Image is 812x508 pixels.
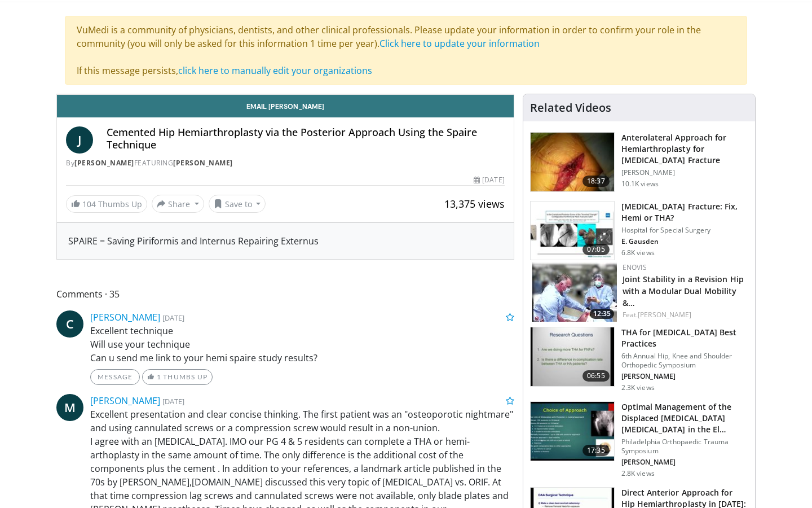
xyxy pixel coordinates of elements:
[444,197,505,211] span: 13,375 views
[152,195,204,213] button: Share
[82,199,96,209] span: 104
[56,394,83,421] a: M
[621,437,748,456] p: Philadelphia Orthopaedic Trauma Symposium
[590,309,614,319] span: 12:35
[178,64,372,77] a: click here to manually edit your organizations
[65,16,747,85] div: VuMedi is a community of physicians, dentists, and other clinical professionals. Please update yo...
[621,237,748,246] p: E. Gausden
[531,327,614,386] img: fe72036c-b305-4e54-91ca-ffbca4ff8b5a.150x105_q85_crop-smart_upscale.jpg
[621,226,748,235] p: Hospital for Special Surgery
[474,175,504,185] div: [DATE]
[66,195,147,213] a: 104 Thumbs Up
[379,37,540,50] a: Click here to update your information
[532,262,617,322] a: 12:35
[531,133,614,191] img: 78c34c25-97ae-4c02-9d2f-9b8ccc85d359.150x105_q85_crop-smart_upscale.jpg
[162,396,184,406] small: [DATE]
[621,469,655,478] p: 2.8K views
[623,310,746,320] div: Feat.
[582,370,610,382] span: 06:55
[621,179,659,189] p: 10.1K views
[107,126,505,151] h4: Cemented Hip Hemiarthroplasty via the Posterior Approach Using the Spaire Technique
[66,158,505,168] div: By FEATURING
[621,201,748,224] h3: [MEDICAL_DATA] Fracture: Fix, Hemi or THA?
[582,176,610,187] span: 18:37
[90,311,160,323] a: [PERSON_NAME]
[90,369,140,385] a: Message
[621,352,748,370] p: 6th Annual Hip, Knee and Shoulder Orthopedic Symposium
[621,372,748,381] p: [PERSON_NAME]
[530,201,748,261] a: 07:05 [MEDICAL_DATA] Fracture: Fix, Hemi or THA? Hospital for Special Surgery E. Gausden 6.8K views
[621,327,748,349] h3: THA for [MEDICAL_DATA] Best Practices
[142,369,213,385] a: 1 Thumbs Up
[530,132,748,192] a: 18:37 Anterolateral Approach for Hemiarthroplasty for [MEDICAL_DATA] Fracture [PERSON_NAME] 10.1K...
[90,324,514,365] p: Excellent technique Will use your technique Can u send me link to your hemi spaire study results?
[162,313,184,323] small: [DATE]
[621,458,748,467] p: [PERSON_NAME]
[621,401,748,435] h3: Optimal Management of the Displaced [MEDICAL_DATA] [MEDICAL_DATA] in the El…
[209,195,266,213] button: Save to
[173,158,233,168] a: [PERSON_NAME]
[531,202,614,260] img: 5b7a0747-e942-4b85-9d8f-d50a64f0d5dd.150x105_q85_crop-smart_upscale.jpg
[56,287,514,301] span: Comments 35
[621,132,748,166] h3: Anterolateral Approach for Hemiarthroplasty for [MEDICAL_DATA] Fracture
[530,401,748,478] a: 17:35 Optimal Management of the Displaced [MEDICAL_DATA] [MEDICAL_DATA] in the El… Philadelphia O...
[68,234,502,248] div: SPAIRE = Saving Piriformis and Internus Repairing Externus
[530,101,611,115] h4: Related Videos
[157,373,161,381] span: 1
[530,327,748,392] a: 06:55 THA for [MEDICAL_DATA] Best Practices 6th Annual Hip, Knee and Shoulder Orthopedic Symposiu...
[532,262,617,322] img: 74cc3624-211c-414a-aefa-f13c41fd567f.150x105_q85_crop-smart_upscale.jpg
[623,274,744,308] a: Joint Stability in a Revision Hip with a Modular Dual Mobility &…
[531,402,614,461] img: cf83f055-b214-495c-bccb-fa39f18cd600.150x105_q85_crop-smart_upscale.jpg
[582,445,610,456] span: 17:35
[621,168,748,177] p: [PERSON_NAME]
[582,244,610,255] span: 07:05
[57,95,514,117] a: Email [PERSON_NAME]
[74,158,134,168] a: [PERSON_NAME]
[90,395,160,407] a: [PERSON_NAME]
[621,248,655,257] p: 6.8K views
[621,383,655,392] p: 2.3K views
[56,310,83,338] a: C
[638,310,691,319] a: [PERSON_NAME]
[66,126,93,154] a: J
[623,262,647,272] a: Enovis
